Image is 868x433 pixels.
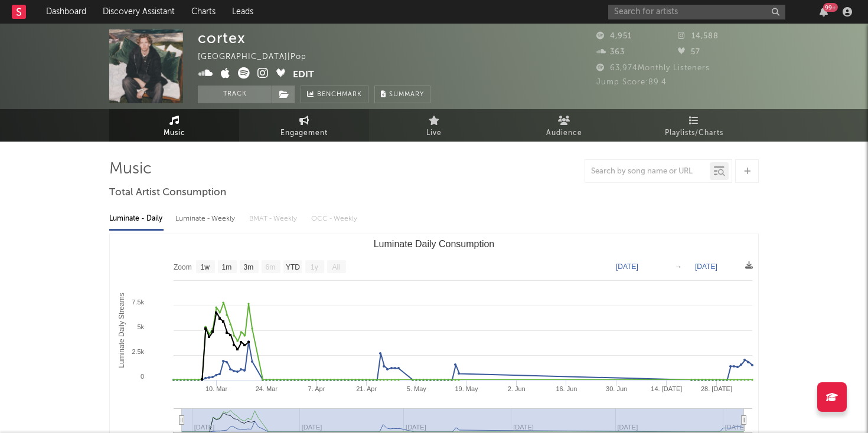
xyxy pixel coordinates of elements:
div: Luminate - Daily [109,209,164,229]
text: 2. Jun [508,385,526,392]
span: Benchmark [317,88,362,102]
text: 14. [DATE] [651,385,682,392]
text: 28. [DATE] [701,385,732,392]
span: 363 [596,48,625,56]
span: Summary [389,91,424,98]
text: Luminate Daily Consumption [374,239,495,249]
span: 14,588 [678,32,719,40]
span: Engagement [280,126,328,140]
a: Audience [499,109,629,142]
span: Music [164,126,185,140]
a: Benchmark [301,86,368,103]
button: Edit [293,67,314,82]
div: [GEOGRAPHIC_DATA] | Pop [198,50,320,64]
button: 99+ [820,7,828,17]
text: 0 [141,373,144,380]
text: 24. Mar [256,385,278,392]
text: 10. Mar [205,385,228,392]
a: Live [369,109,499,142]
span: 63,974 Monthly Listeners [596,64,710,72]
div: Luminate - Weekly [175,209,237,229]
button: Summary [374,86,430,103]
text: All [332,263,340,271]
span: Total Artist Consumption [109,186,226,200]
span: Audience [546,126,582,140]
span: Jump Score: 89.4 [596,78,667,86]
span: Live [426,126,442,140]
div: cortex [198,29,246,47]
div: 99 + [823,3,838,12]
a: Engagement [239,109,369,142]
text: 16. Jun [556,385,577,392]
a: Playlists/Charts [629,109,759,142]
text: 5k [137,323,144,330]
button: Track [198,86,272,103]
text: [DATE] [725,424,746,431]
text: 30. Jun [606,385,627,392]
span: 57 [678,48,700,56]
input: Search for artists [608,5,785,19]
text: 1y [311,263,318,271]
text: [DATE] [695,263,717,271]
text: [DATE] [616,263,638,271]
text: 7. Apr [308,385,325,392]
text: 1m [222,263,232,271]
text: Zoom [174,263,192,271]
span: 4,951 [596,32,632,40]
span: Playlists/Charts [665,126,723,140]
text: 1w [201,263,210,271]
text: 7.5k [132,298,144,306]
text: 6m [266,263,276,271]
text: 21. Apr [356,385,377,392]
text: YTD [286,263,300,271]
text: Luminate Daily Streams [118,293,126,368]
text: 19. May [455,385,478,392]
text: 2.5k [132,348,144,355]
text: 5. May [407,385,427,392]
input: Search by song name or URL [585,167,710,176]
text: → [675,263,682,271]
text: 3m [244,263,254,271]
a: Music [109,109,239,142]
